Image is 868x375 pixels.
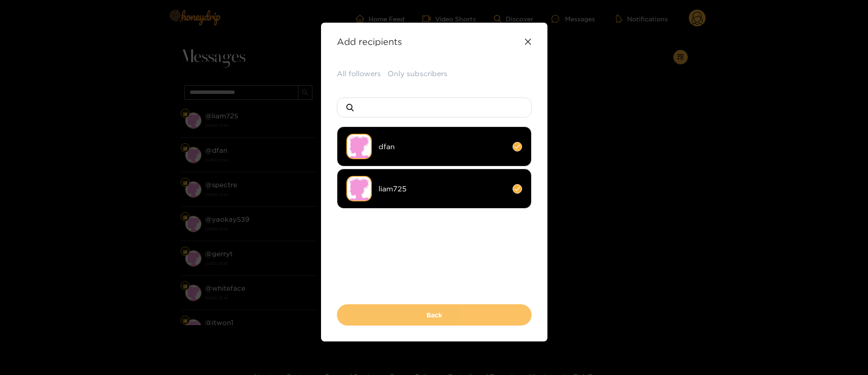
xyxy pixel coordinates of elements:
[337,36,402,47] strong: Add recipients
[379,141,506,152] span: dfan
[388,68,447,79] button: Only subscribers
[337,68,381,79] button: All followers
[379,184,506,194] span: liam725
[337,304,532,326] button: Back
[346,134,372,159] img: no-avatar.png
[346,176,372,201] img: no-avatar.png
